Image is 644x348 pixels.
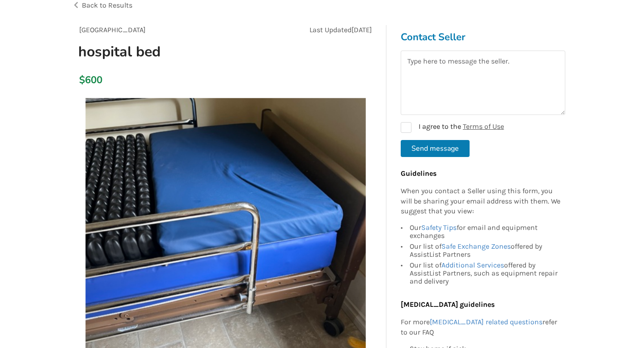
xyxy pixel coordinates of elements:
b: Guidelines [401,169,436,178]
b: [MEDICAL_DATA] guidelines [401,300,495,309]
a: Safety Tips [421,223,457,232]
div: Our list of offered by AssistList Partners, such as equipment repair and delivery [410,260,561,285]
label: I agree to the [401,122,504,133]
p: When you contact a Seller using this form, you will be sharing your email address with them. We s... [401,186,561,217]
span: Last Updated [309,25,352,34]
a: Additional Services [441,261,504,269]
a: Terms of Use [463,122,504,131]
h3: Contact Seller [401,31,565,43]
p: For more refer to our FAQ [401,317,561,338]
button: Send message [401,140,470,157]
span: [GEOGRAPHIC_DATA] [79,25,146,34]
a: Safe Exchange Zones [441,242,511,250]
div: Our list of offered by AssistList Partners [410,241,561,260]
div: Our for email and equipment exchanges [410,224,561,241]
h1: hospital bed [71,42,283,61]
span: Back to Results [82,1,132,9]
a: [MEDICAL_DATA] related questions [430,318,542,326]
div: $600 [79,74,84,86]
span: [DATE] [352,25,372,34]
